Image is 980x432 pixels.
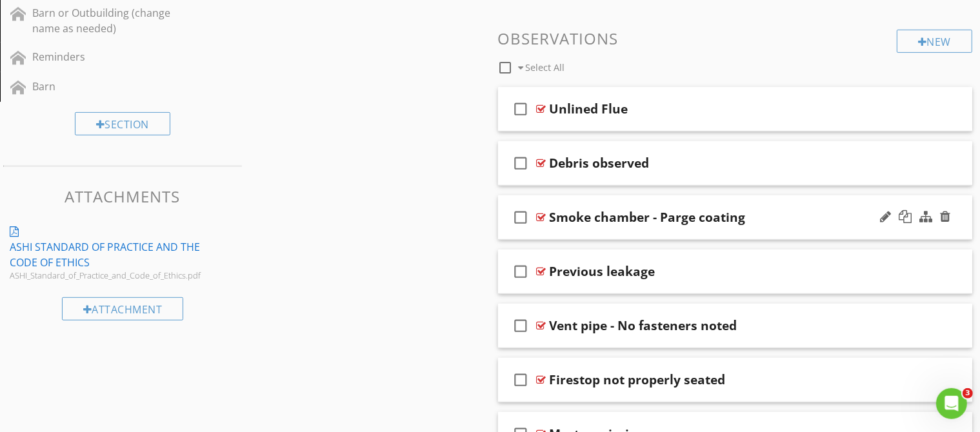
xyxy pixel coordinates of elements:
[511,364,532,395] i: check_box_outline_blank
[10,270,201,280] div: ASHI_Standard_of_Practice_and_Code_of_Ethics.pdf
[75,112,170,135] div: Section
[511,202,532,233] i: check_box_outline_blank
[10,239,201,270] div: ASHI STANDARD OF PRACTICE AND THE CODE OF ETHICS
[498,30,973,47] h3: Observations
[32,79,184,94] div: Barn
[511,93,532,124] i: check_box_outline_blank
[550,264,655,279] div: Previous leakage
[550,101,628,117] div: Unlined Flue
[3,217,255,287] a: ASHI STANDARD OF PRACTICE AND THE CODE OF ETHICS ASHI_Standard_of_Practice_and_Code_of_Ethics.pdf
[511,148,532,179] i: check_box_outline_blank
[897,30,972,53] div: New
[550,318,737,333] div: Vent pipe - No fasteners noted
[550,155,650,171] div: Debris observed
[32,5,184,36] div: Barn or Outbuilding (change name as needed)
[32,49,184,64] div: Reminders
[936,388,967,419] iframe: Intercom live chat
[511,256,532,287] i: check_box_outline_blank
[550,372,726,388] div: Firestop not properly seated
[525,61,565,74] span: Select All
[963,388,973,398] span: 3
[511,310,532,341] i: check_box_outline_blank
[550,210,746,225] div: Smoke chamber - Parge coating
[62,297,184,320] div: Attachment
